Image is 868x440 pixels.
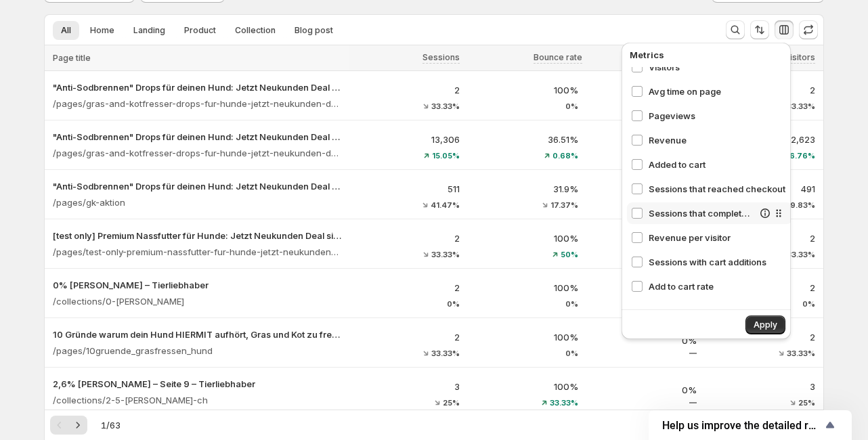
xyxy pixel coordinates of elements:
p: 511 [357,182,460,196]
span: 0.68% [552,152,578,160]
button: "Anti-Sodbrennen" Drops für deinen Hund: Jetzt Neukunden Deal sichern! – Tierliebhaber [53,179,341,193]
button: Sort the results [750,20,769,39]
span: Revenue [649,133,785,147]
p: 31.9% [476,182,578,196]
button: "Anti-Sodbrennen" Drops für deinen Hund: Jetzt Neukunden Deal sichern! – Tierliebhaber [53,130,341,144]
p: 100% [476,330,578,344]
p: 2.54% [594,182,697,196]
p: 2 [357,83,460,97]
span: 0% [565,300,578,308]
p: 100% [476,83,578,97]
span: Sessions that completed checkout [649,206,753,220]
span: 33.33% [550,399,578,407]
button: 10 Gründe warum dein Hund HIERMIT aufhört, Gras und Kot zu fressen – Tierliebhaber [53,328,341,341]
span: 33.33% [431,250,460,259]
span: Landing [133,25,165,36]
span: Home [90,25,114,36]
span: All [61,25,71,36]
span: 33.33% [787,102,815,110]
p: Metrics [630,48,785,62]
p: 0% [594,383,697,397]
nav: Pagination [50,416,87,435]
p: /collections/2-5-[PERSON_NAME]-ch [53,393,208,407]
span: 25% [443,399,460,407]
span: 41.47% [431,201,460,209]
span: Visitors [784,52,815,63]
p: 3 [713,380,815,393]
span: 33.33% [431,349,460,357]
span: Avg time on page [649,85,785,98]
span: 0% [565,102,578,110]
span: 15.05% [432,152,460,160]
span: Collection [235,25,276,36]
p: 3 [357,380,460,393]
span: 25% [798,399,815,407]
span: Added to cart [649,158,785,171]
span: 0% [447,300,460,308]
p: /pages/gras-and-kotfresser-drops-fur-hunde-jetzt-neukunden-deal-sichern-v2 [53,97,341,110]
p: 13,306 [357,133,460,146]
p: 100% [476,281,578,294]
span: Visitors [649,60,785,74]
button: Apply [745,315,785,334]
button: Next [68,416,87,435]
button: Search and filter results [726,20,745,39]
p: 100% [476,232,578,245]
span: Page title [53,53,91,64]
span: Apply [754,320,777,330]
p: 0% [594,334,697,347]
p: 36.51% [476,133,578,146]
button: 0% [PERSON_NAME] – Tierliebhaber [53,278,341,292]
span: Add to cart rate [649,280,785,293]
p: 2 [357,330,460,344]
span: 0% [565,349,578,357]
p: /pages/10gruende_grasfressen_hund [53,344,213,357]
span: Bounce rate [534,52,582,63]
span: 16.76% [786,152,815,160]
span: Product [184,25,216,36]
p: 100% [476,380,578,393]
button: [test only] Premium Nassfutter für Hunde: Jetzt Neukunden Deal sichern – Tierliebhaber [53,229,341,242]
p: 0% [594,87,697,100]
span: Sessions with cart additions [649,255,785,269]
p: 0% [594,284,697,298]
p: 2.65% [594,133,697,146]
p: /collections/0-[PERSON_NAME] [53,294,184,308]
span: 33.33% [431,102,460,110]
span: 33.33% [787,349,815,357]
p: /pages/test-only-premium-nassfutter-fur-hunde-jetzt-neukunden-deal-sichern [53,245,341,259]
p: /pages/gk-aktion [53,196,125,209]
span: Blog post [295,25,333,36]
span: 39.83% [785,201,815,209]
span: 33.33% [787,250,815,259]
p: 2 [357,281,460,294]
span: 0% [802,300,815,308]
p: 0% [594,235,697,248]
p: 2 [357,232,460,245]
span: 50% [561,250,578,259]
span: Revenue per visitor [649,231,785,244]
p: /pages/gras-and-kotfresser-drops-fur-hunde-jetzt-neukunden-deal-sichern-v1 [53,146,341,160]
span: Sessions that reached checkout [649,182,785,196]
button: 2,6% [PERSON_NAME] – Seite 9 – Tierliebhaber [53,377,341,391]
span: Help us improve the detailed report for A/B campaigns [662,419,822,432]
span: 17.37% [550,201,578,209]
button: "Anti-Sodbrennen" Drops für deinen Hund: Jetzt Neukunden Deal sichern! – Tierliebhaber [53,81,341,94]
button: Show survey - Help us improve the detailed report for A/B campaigns [662,417,838,433]
span: 1 / 63 [101,418,121,432]
span: Pageviews [649,109,785,123]
span: Sessions [422,52,460,63]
